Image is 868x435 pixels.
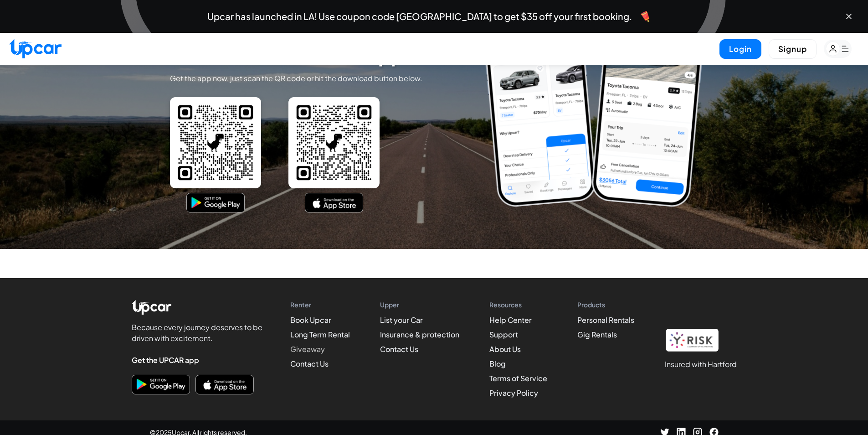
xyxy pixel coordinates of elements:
h1: Insured with Hartford [665,359,737,370]
img: Upcar Logo [9,39,62,58]
a: Long Term Rental [290,330,350,339]
a: Giveaway [290,344,325,354]
a: Contact Us [290,359,329,368]
button: Download on the App Store [195,375,254,394]
span: Upcar has launched in LA! Use coupon code [GEOGRAPHIC_DATA] to get $35 off your first booking. [207,12,632,21]
a: Blog [489,359,506,368]
a: Insurance & protection [380,330,459,339]
a: Gig Rentals [577,330,617,339]
h4: Get the UPCAR app [132,355,268,366]
a: About Us [489,344,521,354]
button: Close banner [844,12,853,21]
a: Book Upcar [290,315,331,325]
button: Signup [769,39,817,59]
a: Help Center [489,315,532,325]
img: Get it on Google Play [134,377,188,392]
img: Download on the App Store [198,377,252,392]
img: iOS QR Code [288,97,380,188]
img: Upcar Logo [132,300,172,315]
a: Privacy Policy [489,388,538,398]
img: Android QR Code [170,97,261,188]
button: Download on the App Store [305,193,363,212]
a: Personal Rentals [577,315,634,325]
button: Download on Google Play [132,375,190,394]
a: Contact Us [380,344,418,354]
p: Because every journey deserves to be driven with excitement. [132,322,268,344]
h4: Products [577,300,634,309]
h4: Resources [489,300,547,309]
h4: Renter [290,300,350,309]
button: Login [719,39,761,59]
h3: Download the app [170,43,427,66]
img: Download on the App Store [307,195,361,210]
a: Terms of Service [489,373,547,383]
p: Get the app now, just scan the QR code or hit the download button below. [170,73,422,83]
h4: Upper [380,300,459,309]
a: Support [489,330,518,339]
img: Get it on Google Play [189,195,242,210]
a: List your Car [380,315,423,325]
button: Download on Google Play [186,193,245,212]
